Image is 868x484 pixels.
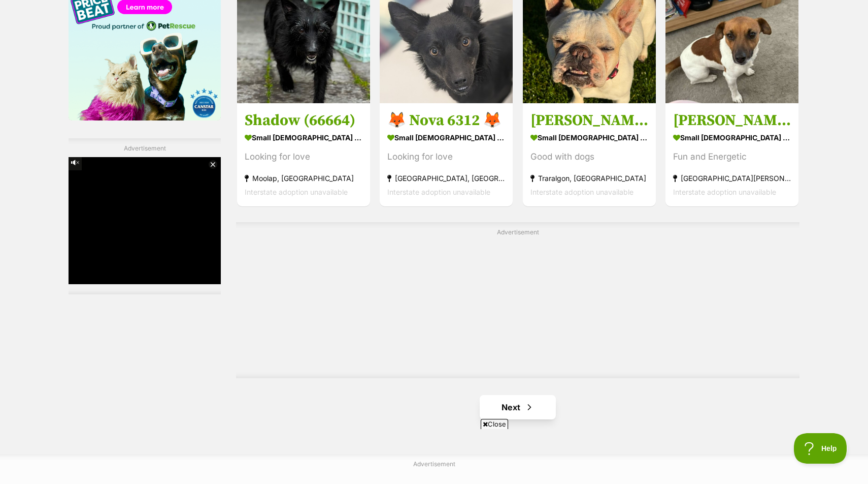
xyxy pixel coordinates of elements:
[673,149,791,163] div: Fun and Energetic
[387,171,505,185] strong: [GEOGRAPHIC_DATA], [GEOGRAPHIC_DATA]
[245,187,348,196] span: Interstate adoption unavailable
[523,103,656,206] a: [PERSON_NAME] small [DEMOGRAPHIC_DATA] Dog Good with dogs Traralgon, [GEOGRAPHIC_DATA] Interstate...
[673,110,791,130] h3: [PERSON_NAME]
[237,103,370,206] a: Shadow (66664) small [DEMOGRAPHIC_DATA] Dog Looking for love Moolap, [GEOGRAPHIC_DATA] Interstate...
[673,187,776,196] span: Interstate adoption unavailable
[249,433,619,479] iframe: Advertisement
[380,103,513,206] a: 🦊 Nova 6312 🦊 small [DEMOGRAPHIC_DATA] Dog Looking for love [GEOGRAPHIC_DATA], [GEOGRAPHIC_DATA] ...
[245,110,362,130] h3: Shadow (66664)
[530,130,648,144] strong: small [DEMOGRAPHIC_DATA] Dog
[794,433,848,464] iframe: Help Scout Beacon - Open
[69,157,221,284] iframe: Advertisement
[69,138,221,294] div: Advertisement
[245,130,362,144] strong: small [DEMOGRAPHIC_DATA] Dog
[387,110,505,130] h3: 🦊 Nova 6312 🦊
[236,222,799,378] div: Advertisement
[530,149,648,163] div: Good with dogs
[480,395,556,419] a: Next page
[673,130,791,144] strong: small [DEMOGRAPHIC_DATA] Dog
[481,419,508,429] span: Close
[236,395,799,419] nav: Pagination
[530,110,648,130] h3: [PERSON_NAME]
[272,241,764,368] iframe: Advertisement
[245,171,362,185] strong: Moolap, [GEOGRAPHIC_DATA]
[665,103,798,206] a: [PERSON_NAME] small [DEMOGRAPHIC_DATA] Dog Fun and Energetic [GEOGRAPHIC_DATA][PERSON_NAME][GEOGR...
[530,187,633,196] span: Interstate adoption unavailable
[530,171,648,185] strong: Traralgon, [GEOGRAPHIC_DATA]
[245,149,362,163] div: Looking for love
[387,187,490,196] span: Interstate adoption unavailable
[387,130,505,144] strong: small [DEMOGRAPHIC_DATA] Dog
[673,171,791,185] strong: [GEOGRAPHIC_DATA][PERSON_NAME][GEOGRAPHIC_DATA]
[387,149,505,163] div: Looking for love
